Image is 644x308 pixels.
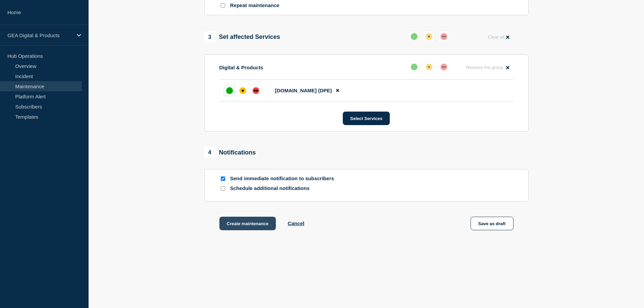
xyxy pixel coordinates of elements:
[204,147,216,158] span: 4
[438,61,450,73] button: down
[230,2,280,9] p: Repeat maintenance
[204,31,280,43] div: Set affected Services
[426,33,432,40] div: affected
[221,176,225,181] input: Send immediate notification to subscribers
[411,64,418,70] div: up
[239,87,246,94] div: affected
[484,30,513,44] button: Clear all
[221,3,225,8] input: Repeat maintenance
[288,220,304,226] button: Cancel
[438,30,450,43] button: down
[226,87,233,94] div: up
[219,217,276,230] button: Create maintenance
[440,64,447,70] div: down
[408,61,420,73] button: up
[423,61,435,73] button: affected
[471,217,514,230] button: Save as draft
[7,32,72,38] p: GEA Digital & Products
[204,147,256,158] div: Notifications
[275,88,332,93] span: [DOMAIN_NAME] (DPE)
[343,112,390,125] button: Select Services
[221,186,225,191] input: Schedule additional notifications
[440,33,447,40] div: down
[204,31,216,43] span: 3
[462,61,514,74] button: Remove the group
[423,30,435,43] button: affected
[230,185,338,192] p: Schedule additional notifications
[219,65,263,70] p: Digital & Products
[230,175,338,182] p: Send immediate notification to subscribers
[253,87,259,94] div: down
[466,65,503,70] span: Remove the group
[411,33,418,40] div: up
[426,64,432,70] div: affected
[408,30,420,43] button: up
